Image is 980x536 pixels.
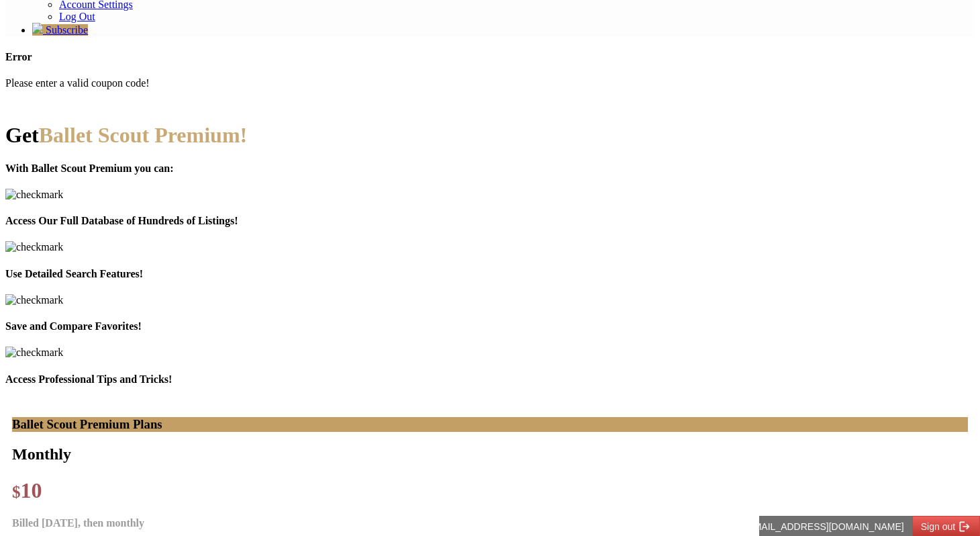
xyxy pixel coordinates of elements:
[59,11,95,22] a: Log Out
[5,294,63,306] img: checkmark
[46,24,88,36] span: Subscribe
[5,189,63,201] img: checkmark
[5,215,975,227] h4: Access Our Full Database of Hundreds of Listings!
[5,77,975,89] p: Please enter a valid coupon code!
[12,445,968,463] h2: Monthly
[12,478,968,503] h1: 10
[5,123,975,148] h1: Get
[5,347,63,359] img: checkmark
[5,320,975,332] h4: Save and Compare Favorites!
[32,23,43,34] img: gem.svg
[5,163,975,175] h4: With Ballet Scout Premium you can:
[5,268,975,280] h4: Use Detailed Search Features!
[39,123,247,147] span: Ballet Scout Premium!
[12,417,968,432] h3: Ballet Scout Premium Plans
[12,517,968,529] h4: Billed [DATE], then monthly
[162,5,196,16] span: Sign out
[5,51,975,63] h4: Error
[5,241,63,253] img: checkmark
[12,483,21,501] span: $
[32,24,88,36] a: Subscribe
[5,373,975,386] h4: Access Professional Tips and Tricks!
